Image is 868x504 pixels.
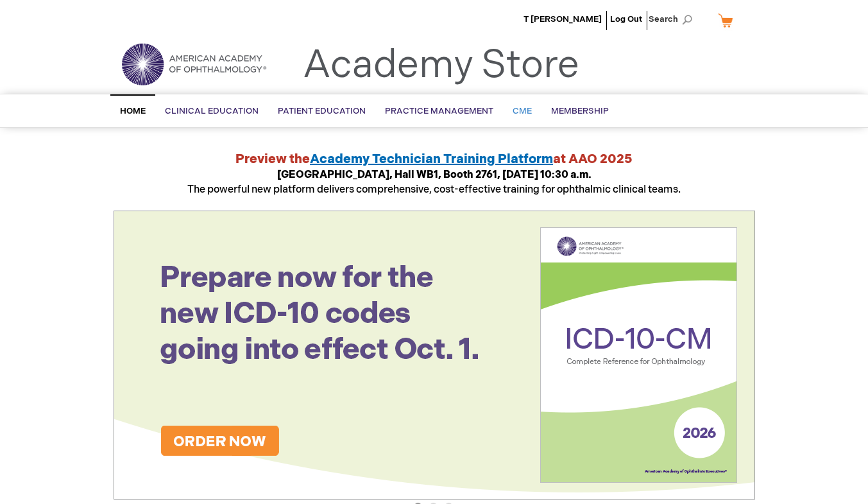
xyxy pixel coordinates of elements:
[513,106,532,116] span: CME
[310,152,553,167] a: Academy Technician Training Platform
[385,106,493,116] span: Practice Management
[165,106,259,116] span: Clinical Education
[551,106,609,116] span: Membership
[523,14,602,24] a: T [PERSON_NAME]
[187,169,681,196] span: The powerful new platform delivers comprehensive, cost-effective training for ophthalmic clinical...
[649,6,697,32] span: Search
[278,106,366,116] span: Patient Education
[235,152,633,167] strong: Preview the at AAO 2025
[120,106,146,116] span: Home
[610,14,642,24] a: Log Out
[303,42,579,89] a: Academy Store
[277,169,591,181] strong: [GEOGRAPHIC_DATA], Hall WB1, Booth 2761, [DATE] 10:30 a.m.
